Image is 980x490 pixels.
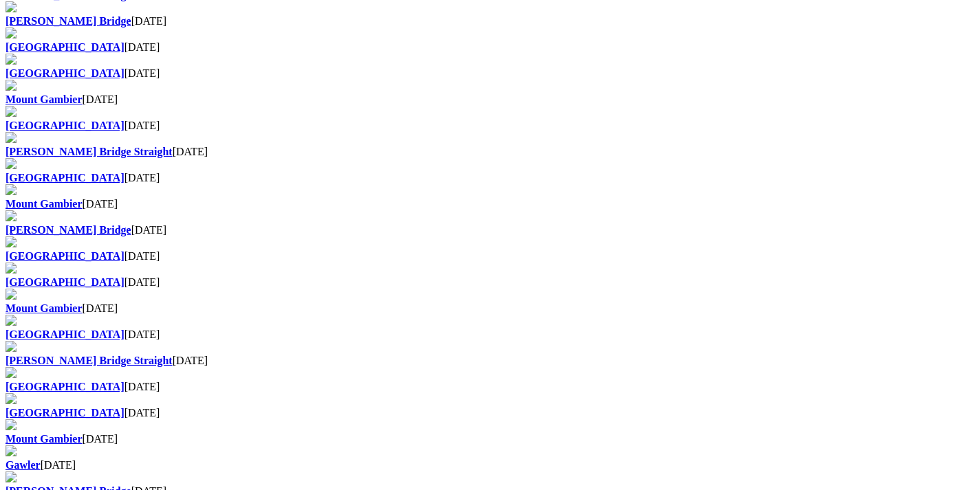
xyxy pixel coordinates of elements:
a: [PERSON_NAME] Bridge Straight [6,146,173,157]
div: [DATE] [6,276,974,289]
img: file-red.svg [6,236,17,247]
a: [GEOGRAPHIC_DATA] [6,328,124,340]
img: file-red.svg [6,106,17,117]
a: [PERSON_NAME] Bridge [6,224,131,236]
a: [GEOGRAPHIC_DATA] [6,120,124,131]
img: file-red.svg [6,184,17,195]
img: file-red.svg [6,393,17,404]
a: Mount Gambier [6,198,83,210]
div: [DATE] [6,146,974,158]
div: [DATE] [6,459,974,471]
a: [GEOGRAPHIC_DATA] [6,407,124,419]
img: file-red.svg [6,132,17,143]
img: file-red.svg [6,289,17,300]
img: file-red.svg [6,341,17,352]
a: [PERSON_NAME] Bridge [6,15,131,27]
img: file-red.svg [6,210,17,221]
div: [DATE] [6,198,974,210]
img: file-red.svg [6,54,17,65]
div: [DATE] [6,250,974,263]
a: Mount Gambier [6,93,83,105]
a: Mount Gambier [6,433,83,445]
img: file-red.svg [6,27,17,38]
a: [GEOGRAPHIC_DATA] [6,41,124,53]
img: file-red.svg [6,315,17,326]
div: [DATE] [6,433,974,445]
img: file-red.svg [6,471,17,482]
img: file-red.svg [6,80,17,91]
a: [PERSON_NAME] Bridge Straight [6,355,173,366]
div: [DATE] [6,15,974,27]
div: [DATE] [6,224,974,236]
img: file-red.svg [6,1,17,12]
div: [DATE] [6,381,974,393]
a: [GEOGRAPHIC_DATA] [6,276,124,288]
a: [GEOGRAPHIC_DATA] [6,381,124,392]
img: file-red.svg [6,445,17,456]
div: [DATE] [6,302,974,315]
div: [DATE] [6,355,974,367]
img: file-red.svg [6,419,17,430]
a: [GEOGRAPHIC_DATA] [6,67,124,79]
div: [DATE] [6,407,974,419]
div: [DATE] [6,93,974,106]
a: Mount Gambier [6,302,83,314]
div: [DATE] [6,41,974,54]
div: [DATE] [6,120,974,132]
a: Gawler [6,459,41,471]
a: [GEOGRAPHIC_DATA] [6,172,124,183]
img: file-red.svg [6,367,17,378]
div: [DATE] [6,67,974,80]
img: file-red.svg [6,263,17,274]
div: [DATE] [6,172,974,184]
div: [DATE] [6,328,974,341]
a: [GEOGRAPHIC_DATA] [6,250,124,262]
img: file-red.svg [6,158,17,169]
